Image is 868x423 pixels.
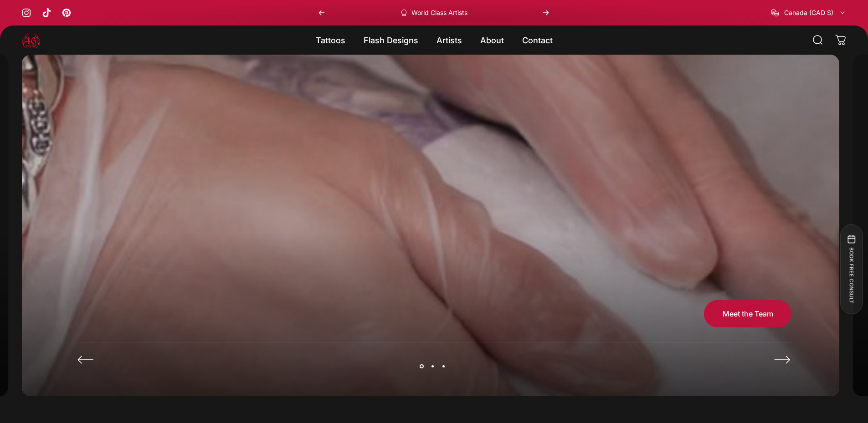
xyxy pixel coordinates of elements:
[354,31,427,50] summary: Flash Designs
[831,30,851,50] a: 0 items
[77,351,95,369] button: Previous
[773,351,791,369] button: Next
[307,31,354,50] summary: Tattoos
[471,31,513,50] summary: About
[840,224,863,314] button: BOOK FREE CONSULT
[427,31,471,50] summary: Artists
[513,31,562,50] a: Contact
[307,31,562,50] nav: Primary
[411,9,467,17] p: World Class Artists
[784,9,833,17] span: Canada (CAD $)
[704,300,791,327] a: Meet the Team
